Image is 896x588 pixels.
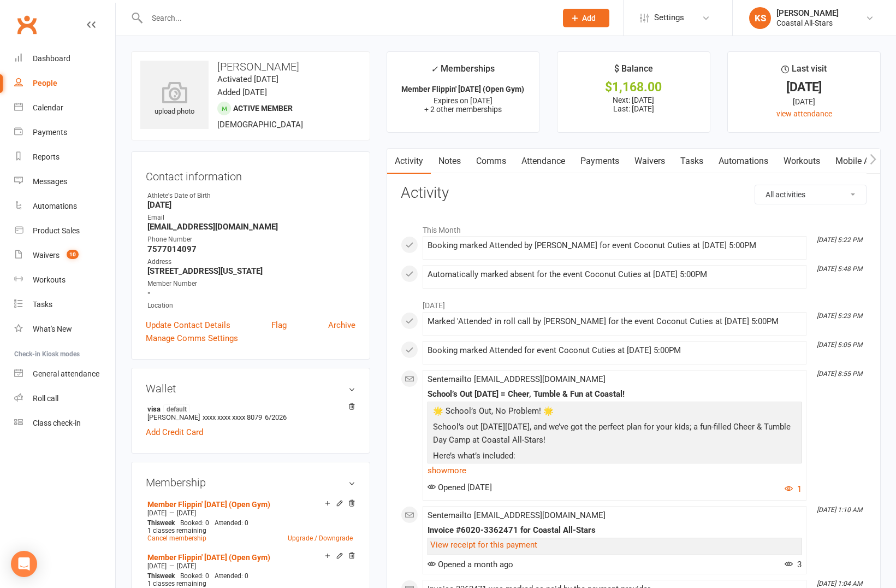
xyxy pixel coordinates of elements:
[428,374,606,384] span: Sent email to [EMAIL_ADDRESS][DOMAIN_NAME]
[147,519,160,527] span: This
[233,104,293,113] span: Active member
[146,403,355,423] li: [PERSON_NAME]
[14,362,115,386] a: General attendance kiosk mode
[428,317,802,326] div: Marked 'Attended' in roll call by [PERSON_NAME] for the event Coconut Cuties at [DATE] 5:00PM
[431,62,495,82] div: Memberships
[401,85,524,93] strong: Member Flippin' [DATE] (Open Gym)
[431,149,468,174] a: Notes
[14,96,115,120] a: Calendar
[147,234,355,245] div: Phone Number
[217,87,267,97] time: Added [DATE]
[401,185,867,202] h3: Activity
[785,560,802,569] span: 3
[428,390,802,399] div: School’s Out [DATE] = Cheer, Tumble & Fun at Coastal!
[147,213,355,223] div: Email
[614,62,653,81] div: $ Balance
[146,383,355,395] h3: Wallet
[428,510,606,520] span: Sent email to [EMAIL_ADDRESS][DOMAIN_NAME]
[217,74,278,84] time: Activated [DATE]
[33,325,72,333] div: What's New
[14,243,115,268] a: Waivers 10
[781,62,827,81] div: Last visit
[146,332,238,345] a: Manage Comms Settings
[738,96,870,108] div: [DATE]
[147,257,355,267] div: Address
[215,572,248,580] span: Attended: 0
[146,477,355,489] h3: Membership
[14,268,115,292] a: Workouts
[468,149,514,174] a: Comms
[817,580,862,587] i: [DATE] 1:04 AM
[14,292,115,317] a: Tasks
[33,369,99,378] div: General attendance
[33,79,57,87] div: People
[33,419,81,427] div: Class check-in
[776,149,828,174] a: Workouts
[147,534,206,542] a: Cancel membership
[163,404,190,413] span: default
[428,270,802,279] div: Automatically marked absent for the event Coconut Cuties at [DATE] 5:00PM
[67,250,79,259] span: 10
[433,451,515,461] span: Here’s what’s included:
[654,5,684,30] span: Settings
[13,11,40,38] a: Clubworx
[33,128,67,137] div: Payments
[144,10,549,26] input: Search...
[147,200,355,210] strong: [DATE]
[428,526,802,535] div: Invoice #6020-3362471 for Coastal All-Stars
[145,519,177,527] div: week
[177,509,196,517] span: [DATE]
[430,404,799,420] p: 🌟 School’s Out, No Problem! 🌟
[217,120,303,130] span: [DEMOGRAPHIC_DATA]
[147,266,355,276] strong: [STREET_ADDRESS][US_STATE]
[11,551,37,577] div: Open Intercom Messenger
[434,96,492,105] span: Expires on [DATE]
[328,319,355,332] a: Archive
[33,275,66,284] div: Workouts
[428,560,513,569] span: Opened a month ago
[147,527,206,534] span: 1 classes remaining
[288,534,353,542] a: Upgrade / Downgrade
[33,54,70,63] div: Dashboard
[147,572,160,580] span: This
[817,370,862,378] i: [DATE] 8:55 PM
[424,105,502,114] span: + 2 other memberships
[147,404,350,413] strong: visa
[147,301,355,311] div: Location
[431,64,438,74] i: ✓
[147,191,355,201] div: Athlete's Date of Birth
[147,580,206,587] span: 1 classes remaining
[14,411,115,436] a: Class kiosk mode
[145,572,177,580] div: week
[14,145,115,169] a: Reports
[817,265,862,273] i: [DATE] 5:48 PM
[145,509,355,518] div: —
[33,394,58,403] div: Roll call
[146,426,203,439] a: Add Credit Card
[514,149,573,174] a: Attendance
[627,149,673,174] a: Waivers
[582,14,596,22] span: Add
[14,169,115,194] a: Messages
[215,519,248,527] span: Attended: 0
[428,463,802,478] a: show more
[401,294,867,311] li: [DATE]
[33,177,67,186] div: Messages
[428,483,492,492] span: Opened [DATE]
[147,562,167,570] span: [DATE]
[14,46,115,71] a: Dashboard
[433,422,791,445] span: School’s out [DATE][DATE], and we’ve got the perfect plan for your kids; a fun-filled Cheer & Tum...
[147,509,167,517] span: [DATE]
[140,61,361,73] h3: [PERSON_NAME]
[817,312,862,320] i: [DATE] 5:23 PM
[817,506,862,514] i: [DATE] 1:10 AM
[401,219,867,236] li: This Month
[673,149,711,174] a: Tasks
[147,288,355,298] strong: -
[14,120,115,145] a: Payments
[428,241,802,250] div: Booking marked Attended by [PERSON_NAME] for event Coconut Cuties at [DATE] 5:00PM
[147,500,270,509] a: Member Flippin' [DATE] (Open Gym)
[14,194,115,219] a: Automations
[147,279,355,289] div: Member Number
[203,413,262,421] span: xxxx xxxx xxxx 8079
